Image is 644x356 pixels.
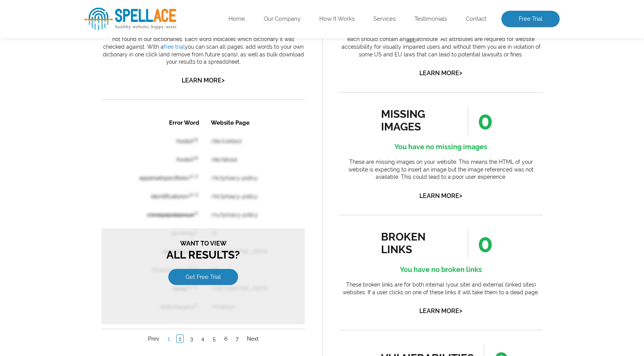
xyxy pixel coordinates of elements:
a: 6 [121,222,128,229]
div: broken links [381,231,450,256]
a: Our Company [264,15,301,23]
h3: All Results? [4,127,199,148]
a: Testimonials [414,15,447,23]
a: How It Works [319,15,355,23]
a: 4 [98,222,105,229]
a: Get Free Trial [67,156,136,172]
span: > [459,305,462,316]
a: Learn More> [419,307,462,315]
div: missing images [381,108,450,133]
span: > [222,75,225,86]
p: What does this mean? In the HTML of your website you have tags that each should contain an attrib... [339,28,542,58]
span: 0 [468,106,493,135]
th: Error Word [20,1,103,18]
a: Home [228,15,245,23]
th: Website Page [104,1,183,18]
a: free trial [164,44,185,50]
span: Want to view [4,127,199,134]
p: These are words from the scanned pages of your website (limited to 50) that are not found in our ... [102,28,305,66]
a: 1 [64,222,70,229]
a: Contact [466,15,486,23]
a: 5 [109,222,116,229]
p: These are missing images on your website. This means the HTML of your website is expecting to ins... [339,158,542,181]
a: Next [143,222,159,229]
p: These broken links are for both internal (your site) and external (linked sites) websites. If a u... [339,281,542,296]
a: 3 [87,222,93,229]
span: > [459,68,462,78]
a: Learn More> [182,77,225,84]
h4: You have no broken links [339,264,542,276]
code: alt [406,36,416,43]
a: Learn More> [419,192,462,199]
span: 0 [468,229,493,258]
a: 7 [132,222,139,229]
h4: You have no missing images [339,141,542,153]
a: Services [373,15,396,23]
span: > [459,190,462,201]
img: SpellAce [84,8,176,30]
a: 2 [75,221,82,230]
a: Prev [44,222,59,229]
a: Learn More> [419,69,462,77]
a: Free Trial [501,11,560,28]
